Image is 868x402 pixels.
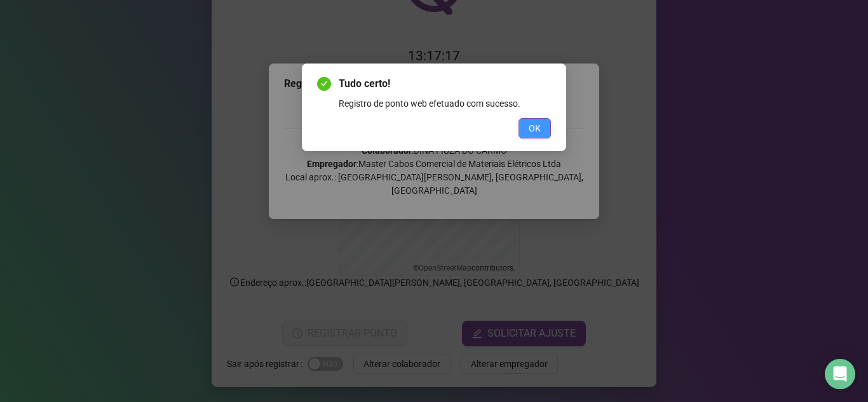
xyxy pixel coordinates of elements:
[339,97,551,111] div: Registro de ponto web efetuado com sucesso.
[825,359,855,389] div: Open Intercom Messenger
[529,121,541,135] span: OK
[519,118,551,138] button: OK
[317,77,331,91] span: check-circle
[339,76,551,91] span: Tudo certo!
